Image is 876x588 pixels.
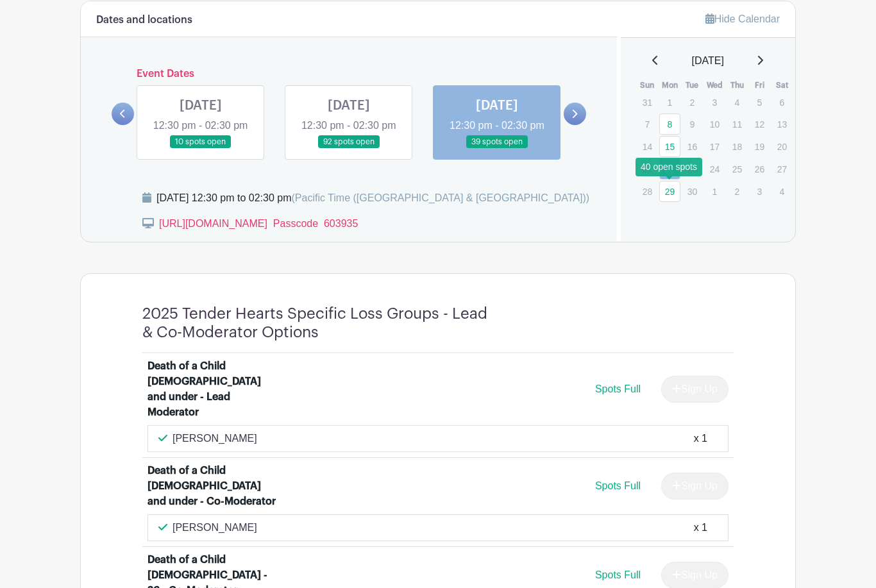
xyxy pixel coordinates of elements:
span: (Pacific Time ([GEOGRAPHIC_DATA] & [GEOGRAPHIC_DATA])) [291,192,589,203]
p: 10 [704,114,725,134]
div: 40 open spots [636,158,702,176]
a: Hide Calendar [705,13,780,24]
div: x 1 [694,520,707,535]
p: 5 [749,92,770,112]
p: 1 [704,181,725,201]
p: 3 [749,181,770,201]
th: Tue [681,79,703,92]
p: 7 [637,114,658,134]
p: 2 [727,181,748,201]
span: Spots Full [595,480,641,491]
p: 3 [704,92,725,112]
p: 16 [682,137,703,156]
h6: Event Dates [134,68,564,80]
p: 18 [727,137,748,156]
div: Death of a Child [DEMOGRAPHIC_DATA] and under - Lead Moderator [147,358,278,420]
p: 19 [749,137,770,156]
p: 9 [682,114,703,134]
th: Sun [636,79,659,92]
div: [DATE] 12:30 pm to 02:30 pm [156,190,589,206]
a: 15 [659,136,680,157]
p: 20 [771,137,793,156]
div: Death of a Child [DEMOGRAPHIC_DATA] and under - Co-Moderator [147,463,278,509]
th: Fri [748,79,771,92]
th: Wed [703,79,726,92]
h4: 2025 Tender Hearts Specific Loss Groups - Lead & Co-Moderator Options [142,305,495,342]
p: 1 [659,92,680,112]
p: 2 [682,92,703,112]
span: Spots Full [595,569,641,580]
p: 11 [727,114,748,134]
p: [PERSON_NAME] [173,520,257,535]
p: 4 [727,92,748,112]
div: x 1 [694,431,707,446]
span: [DATE] [692,53,724,69]
p: 26 [749,159,770,179]
p: 12 [749,114,770,134]
th: Mon [659,79,681,92]
p: 27 [771,159,793,179]
span: Spots Full [595,383,641,394]
p: 13 [771,114,793,134]
a: 29 [659,181,680,202]
p: [PERSON_NAME] [173,431,257,446]
p: 6 [771,92,793,112]
th: Sat [771,79,793,92]
a: [URL][DOMAIN_NAME] Passcode 603935 [159,218,358,229]
p: 31 [637,92,658,112]
p: 30 [682,181,703,201]
p: 28 [637,181,658,201]
p: 17 [704,137,725,156]
p: 4 [771,181,793,201]
h6: Dates and locations [96,14,192,26]
p: 24 [704,159,725,179]
p: 25 [727,159,748,179]
p: 14 [637,137,658,156]
th: Thu [726,79,748,92]
a: 8 [659,113,680,135]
